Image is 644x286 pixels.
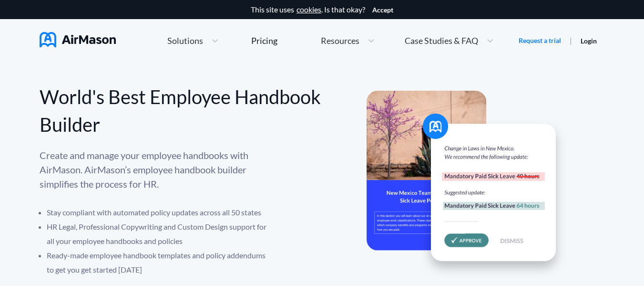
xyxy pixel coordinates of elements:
a: Request a trial [519,36,561,45]
li: HR Legal, Professional Copywriting and Custom Design support for all your employee handbooks and ... [47,220,273,248]
img: hero-banner [367,91,567,278]
span: Resources [321,36,359,45]
div: Pricing [251,36,277,45]
img: AirMason Logo [40,32,116,47]
button: Accept cookies [372,6,393,14]
a: cookies [296,5,321,14]
p: Create and manage your employee handbooks with AirMason. AirMason’s employee handbook builder sim... [40,148,273,191]
span: Case Studies & FAQ [405,36,478,45]
a: Login [581,37,597,45]
a: Pricing [251,32,277,49]
span: Solutions [167,36,203,45]
li: Ready-made employee handbook templates and policy addendums to get you get started [DATE] [47,248,273,277]
span: | [570,36,572,45]
li: Stay compliant with automated policy updates across all 50 states [47,205,273,220]
div: World's Best Employee Handbook Builder [40,83,322,138]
